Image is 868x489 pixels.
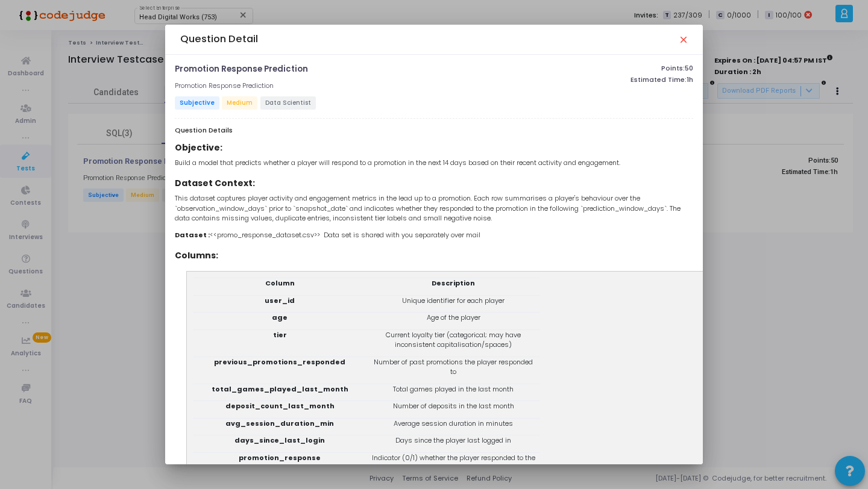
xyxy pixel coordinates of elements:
[402,296,505,305] span: Unique identifier for each player
[239,453,321,463] strong: promotion_response
[526,64,693,72] p: Points:
[214,357,345,367] strong: previous_promotions_responded
[175,96,219,110] span: Subjective
[175,177,255,189] strong: Dataset Context:
[272,313,288,322] strong: age
[687,76,693,84] span: 1h
[394,419,513,428] span: Average session duration in minutes
[175,249,218,261] strong: Columns:
[393,401,514,411] span: Number of deposits in the last month
[225,419,334,428] strong: avg_session_duration_min
[393,384,514,394] span: Total games played in the last month
[260,96,316,110] span: Data Scientist
[273,330,287,340] strong: tier
[678,34,688,44] mat-icon: close
[175,82,274,90] h5: Promotion Response Prediction
[175,230,210,240] strong: Dataset :
[175,64,308,74] p: Promotion Response Prediction
[386,330,521,350] span: Current loyalty tier (categorical; may have inconsistent capitalisation/spaces)
[265,296,295,305] strong: user_id
[395,435,511,445] span: Days since the player last logged in
[175,158,620,167] span: Build a model that predicts whether a player will respond to a promotion in the next 14 days base...
[265,278,295,288] strong: Column
[234,435,325,445] strong: days_since_last_login
[372,453,535,473] span: Indicator (0/1) whether the player responded to the promotion in the prediction window
[374,357,533,377] span: Number of past promotions the player responded to
[225,401,335,411] strong: deposit_count_last_month
[212,384,348,394] strong: total_games_played_last_month
[432,278,475,288] strong: Description
[526,76,693,84] p: Estimated Time:
[175,230,480,240] span: <<promo_response_dataset.csv>> Data set is shared with you separately over mail
[222,96,257,110] span: Medium
[175,193,681,223] span: This dataset captures player activity and engagement metrics in the lead up to a promotion. Each ...
[175,142,222,154] strong: Objective:
[685,63,693,73] span: 50
[427,313,480,322] span: Age of the player
[175,125,233,135] span: Question Details
[180,33,258,45] h4: Question Detail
